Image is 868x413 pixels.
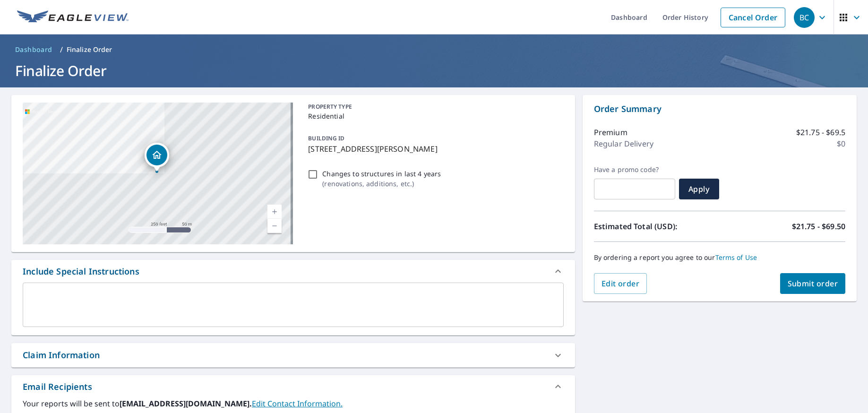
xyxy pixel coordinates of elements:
a: Dashboard [11,42,56,57]
div: Include Special Instructions [23,265,139,278]
div: BC [794,7,815,28]
p: Order Summary [594,103,845,115]
h1: Finalize Order [11,61,857,80]
p: PROPERTY TYPE [308,103,559,111]
button: Apply [679,179,719,199]
div: Claim Information [23,349,100,361]
a: Terms of Use [715,253,757,262]
div: Email Recipients [23,380,92,393]
p: ( renovations, additions, etc. ) [322,179,441,189]
a: Current Level 17, Zoom In [267,205,282,219]
div: Dropped pin, building 1, Residential property, 9531 Burgess Rd Mulberry, AR 72947 [145,143,169,172]
label: Have a promo code? [594,165,675,174]
span: Dashboard [15,45,52,54]
p: By ordering a report you agree to our [594,253,845,262]
span: Apply [687,184,712,194]
div: Include Special Instructions [11,260,575,283]
p: Estimated Total (USD): [594,221,720,232]
p: Premium [594,127,627,138]
button: Edit order [594,273,647,294]
p: $21.75 - $69.50 [792,221,845,232]
p: Finalize Order [67,45,112,54]
a: Current Level 17, Zoom Out [267,219,282,233]
span: Edit order [602,278,640,289]
a: Cancel Order [721,8,785,27]
p: Regular Delivery [594,138,653,149]
p: BUILDING ID [308,134,344,142]
p: $0 [837,138,845,149]
li: / [60,44,63,55]
label: Your reports will be sent to [23,398,564,409]
b: [EMAIL_ADDRESS][DOMAIN_NAME]. [120,398,252,409]
div: Email Recipients [11,375,575,398]
p: $21.75 - $69.5 [796,127,845,138]
button: Submit order [780,273,846,294]
p: [STREET_ADDRESS][PERSON_NAME] [308,143,559,155]
nav: breadcrumb [11,42,857,57]
p: Residential [308,111,559,121]
p: Changes to structures in last 4 years [322,169,441,179]
div: Claim Information [11,343,575,367]
a: EditContactInfo [252,398,343,409]
span: Submit order [788,278,838,289]
img: EV Logo [17,10,129,25]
